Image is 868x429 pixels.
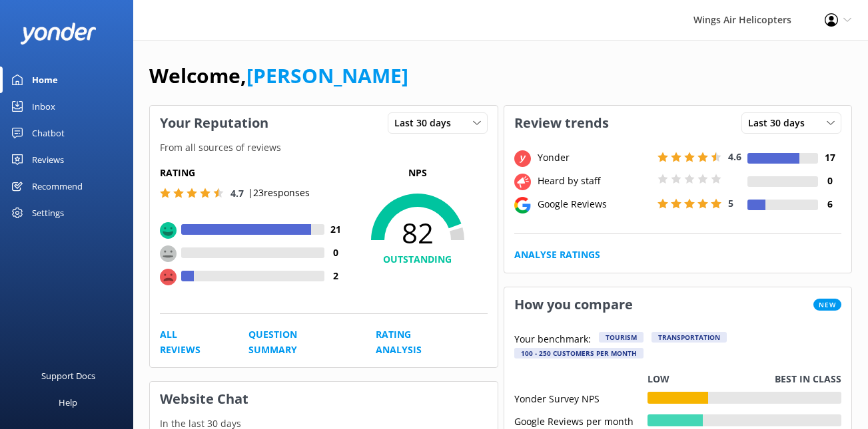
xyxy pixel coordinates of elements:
[160,327,218,357] a: All Reviews
[324,269,348,283] h4: 2
[324,222,348,237] h4: 21
[514,414,648,426] div: Google Reviews per month
[59,389,77,416] div: Help
[32,67,58,93] div: Home
[248,327,346,357] a: Question Summary
[818,150,841,165] h4: 17
[230,187,244,200] span: 4.7
[20,23,97,45] img: yonder-white-logo.png
[818,174,841,188] h4: 0
[728,197,733,210] span: 5
[818,197,841,212] h4: 6
[348,216,488,249] span: 82
[748,116,813,130] span: Last 30 days
[534,150,654,165] div: Yonder
[246,62,408,89] a: [PERSON_NAME]
[514,247,600,262] a: Analyse Ratings
[728,150,741,163] span: 4.6
[514,332,591,348] p: Your benchmark:
[150,106,278,140] h3: Your Reputation
[534,197,654,212] div: Google Reviews
[248,186,310,200] p: | 23 responses
[813,299,841,311] span: New
[324,245,348,260] h4: 0
[376,327,457,357] a: Rating Analysis
[648,372,669,386] p: Low
[394,116,459,130] span: Last 30 days
[348,166,488,180] p: NPS
[599,332,644,343] div: Tourism
[149,60,408,92] h1: Welcome,
[775,372,841,386] p: Best in class
[514,392,648,404] div: Yonder Survey NPS
[32,93,55,120] div: Inbox
[32,120,65,146] div: Chatbot
[504,287,643,322] h3: How you compare
[41,362,95,389] div: Support Docs
[534,174,654,188] div: Heard by staff
[32,146,64,173] div: Reviews
[32,200,64,226] div: Settings
[160,166,348,180] h5: Rating
[651,332,727,343] div: Transportation
[514,348,644,358] div: 100 - 250 customers per month
[150,382,498,416] h3: Website Chat
[150,140,498,155] p: From all sources of reviews
[348,252,488,267] h4: OUTSTANDING
[32,173,83,200] div: Recommend
[504,106,619,140] h3: Review trends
